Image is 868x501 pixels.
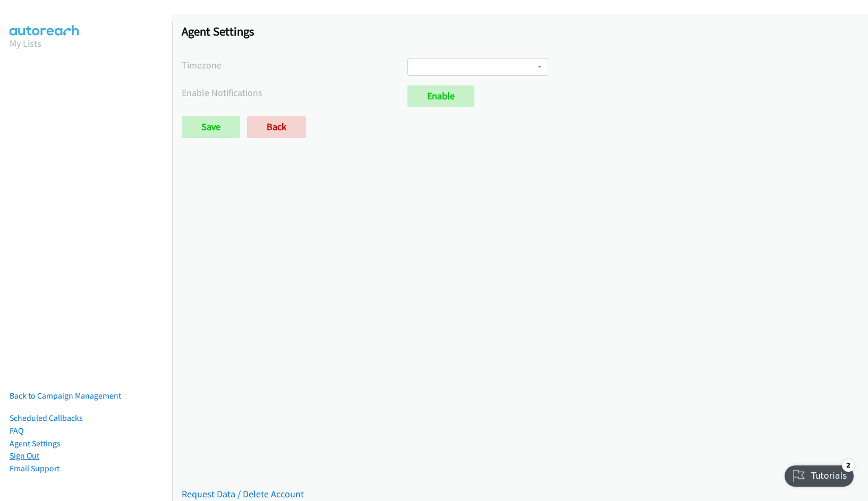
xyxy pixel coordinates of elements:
[10,426,23,436] a: FAQ
[10,391,121,401] a: Back to Campaign Management
[182,116,240,137] input: Save
[247,116,306,137] a: Back
[182,58,407,72] label: Timezone
[10,438,61,448] a: Agent Settings
[182,85,407,100] label: Enable Notifications
[10,451,39,461] a: Sign Out
[182,24,858,39] h1: Agent Settings
[10,463,59,473] a: Email Support
[182,488,304,500] a: Request Data / Delete Account
[10,413,83,423] a: Scheduled Callbacks
[407,85,474,107] a: Enable
[778,455,860,493] iframe: Checklist
[10,37,41,49] a: My Lists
